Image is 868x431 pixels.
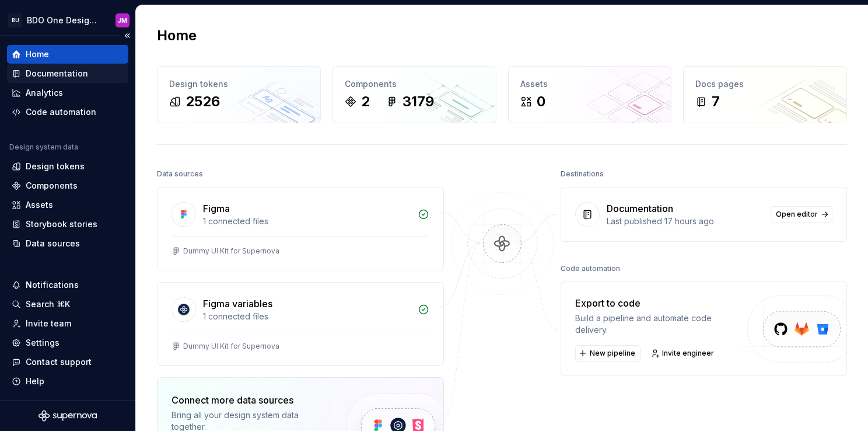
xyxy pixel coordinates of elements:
div: Export to code [575,296,747,310]
a: Components23179 [332,66,496,123]
div: Home [26,48,49,60]
div: Last published 17 hours ago [607,215,764,227]
a: Invite team [7,314,128,333]
div: 0 [537,92,545,111]
a: Figma variables1 connected filesDummy UI Kit for Supernova [157,282,444,366]
a: Assets0 [508,66,672,123]
div: Code automation [561,260,620,277]
div: Components [26,180,78,192]
button: Contact support [7,353,128,371]
button: Search ⌘K [7,295,128,314]
div: Settings [26,337,60,349]
div: Documentation [26,68,88,79]
a: Open editor [771,206,832,223]
h2: Home [157,26,197,45]
span: Open editor [776,210,818,219]
div: BU [8,13,22,27]
div: 3179 [402,92,434,111]
div: Search ⌘K [26,298,70,310]
span: New pipeline [590,349,635,358]
div: Data sources [26,238,80,249]
div: Design system data [9,142,78,152]
div: Destinations [561,166,604,182]
div: Dummy UI Kit for Supernova [183,246,279,256]
div: 2 [361,92,370,111]
a: Settings [7,333,128,352]
button: New pipeline [575,345,640,362]
div: Code automation [26,106,96,118]
a: Documentation [7,64,128,83]
a: Design tokens [7,157,128,176]
div: Components [345,78,484,90]
a: Storybook stories [7,215,128,234]
div: Build a pipeline and automate code delivery. [575,312,747,336]
a: Design tokens2526 [157,66,321,123]
div: 1 connected files [203,311,411,322]
div: Figma variables [203,297,272,311]
button: Collapse sidebar [119,27,135,44]
div: Documentation [607,201,673,215]
button: Notifications [7,276,128,294]
div: JM [118,16,127,25]
div: Design tokens [169,78,309,90]
div: Design tokens [26,161,85,172]
div: Dummy UI Kit for Supernova [183,342,279,351]
a: Code automation [7,103,128,121]
div: 2526 [185,92,220,111]
a: Analytics [7,84,128,102]
div: Help [26,376,44,387]
a: Docs pages7 [683,66,847,123]
div: Assets [520,78,660,90]
div: Figma [203,201,230,215]
button: BUBDO One Design SystemJM [2,8,133,33]
div: Connect more data sources [171,393,326,407]
div: BDO One Design System [27,15,101,26]
a: Components [7,176,128,195]
div: Storybook stories [26,218,97,230]
div: Data sources [157,166,203,182]
div: 1 connected files [203,215,411,227]
a: Assets [7,196,128,214]
a: Home [7,45,128,64]
a: Invite engineer [647,345,719,362]
span: Invite engineer [662,349,714,358]
div: Notifications [26,279,79,291]
a: Figma1 connected filesDummy UI Kit for Supernova [157,187,444,270]
svg: Supernova Logo [38,410,97,422]
div: Assets [26,199,53,211]
div: Docs pages [695,78,835,90]
a: Data sources [7,234,128,253]
div: Analytics [26,87,63,99]
div: 7 [712,92,720,111]
div: Invite team [26,318,71,329]
div: Contact support [26,356,92,368]
button: Help [7,372,128,391]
